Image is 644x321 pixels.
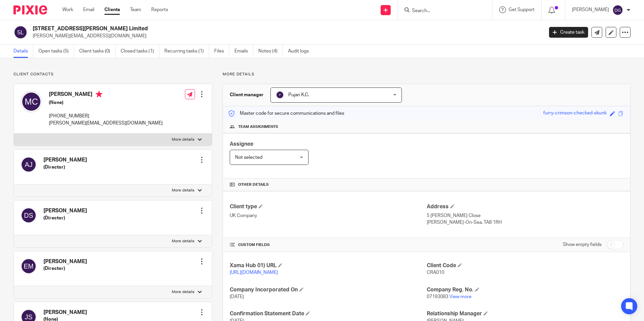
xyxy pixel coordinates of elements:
[563,241,602,248] label: Show empty fields
[83,6,94,13] a: Email
[234,45,253,58] a: Emails
[549,27,588,38] a: Create task
[230,294,244,299] span: [DATE]
[13,25,28,39] img: svg%3E
[49,113,163,119] p: [PHONE_NUMBER]
[258,45,283,58] a: Notes (4)
[151,6,168,13] a: Reports
[612,5,623,15] img: svg%3E
[230,262,426,269] h4: Xama Hub 01) URL
[172,289,194,295] p: More details
[427,310,623,317] h4: Relationship Manager
[230,212,426,219] p: UK Company
[104,6,120,13] a: Clients
[238,182,269,187] span: Other details
[411,8,472,14] input: Search
[572,6,609,13] p: [PERSON_NAME]
[13,45,33,58] a: Details
[230,286,426,293] h4: Company Incorporated On
[13,72,212,77] p: Client contacts
[33,33,539,39] p: [PERSON_NAME][EMAIL_ADDRESS][DOMAIN_NAME]
[62,6,73,13] a: Work
[96,91,102,98] i: Primary
[172,137,194,142] p: More details
[49,120,163,127] p: [PERSON_NAME][EMAIL_ADDRESS][DOMAIN_NAME]
[276,91,284,99] img: svg%3E
[33,25,438,32] h2: [STREET_ADDRESS][PERSON_NAME] Limited
[43,164,87,171] h5: (Director)
[230,242,426,248] h4: CUSTOM FIELDS
[427,286,623,293] h4: Company Reg. No.
[21,207,37,223] img: svg%3E
[21,258,37,274] img: svg%3E
[214,45,229,58] a: Files
[43,215,87,221] h5: (Director)
[449,294,472,299] a: View more
[228,110,344,117] p: Master code for secure communications and files
[230,203,426,210] h4: Client type
[427,262,623,269] h4: Client Code
[43,207,87,214] h4: [PERSON_NAME]
[172,188,194,193] p: More details
[38,45,74,58] a: Open tasks (5)
[238,124,278,130] span: Team assignments
[130,6,141,13] a: Team
[427,219,623,226] p: [PERSON_NAME]-On-Sea, TA8 1RH
[223,72,631,77] p: More details
[21,156,37,173] img: svg%3E
[43,309,87,316] h4: [PERSON_NAME]
[230,141,253,147] span: Assignee
[49,99,163,106] h5: (None)
[43,258,87,265] h4: [PERSON_NAME]
[121,45,159,58] a: Closed tasks (1)
[427,212,623,219] p: 5 [PERSON_NAME] Close
[427,203,623,210] h4: Address
[288,93,309,97] span: Pujan K.C.
[43,156,87,164] h4: [PERSON_NAME]
[288,45,314,58] a: Audit logs
[230,310,426,317] h4: Confirmation Statement Date
[230,92,264,98] h3: Client manager
[427,294,448,299] span: 07193083
[21,91,42,112] img: svg%3E
[235,155,262,160] span: Not selected
[13,5,47,14] img: Pixie
[43,265,87,272] h5: (Director)
[509,7,535,12] span: Get Support
[543,110,607,117] div: furry-crimson-checked-skunk
[49,91,163,99] h4: [PERSON_NAME]
[172,239,194,244] p: More details
[230,270,278,275] a: [URL][DOMAIN_NAME]
[79,45,116,58] a: Client tasks (0)
[164,45,209,58] a: Recurring tasks (1)
[427,270,444,275] span: CRA010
